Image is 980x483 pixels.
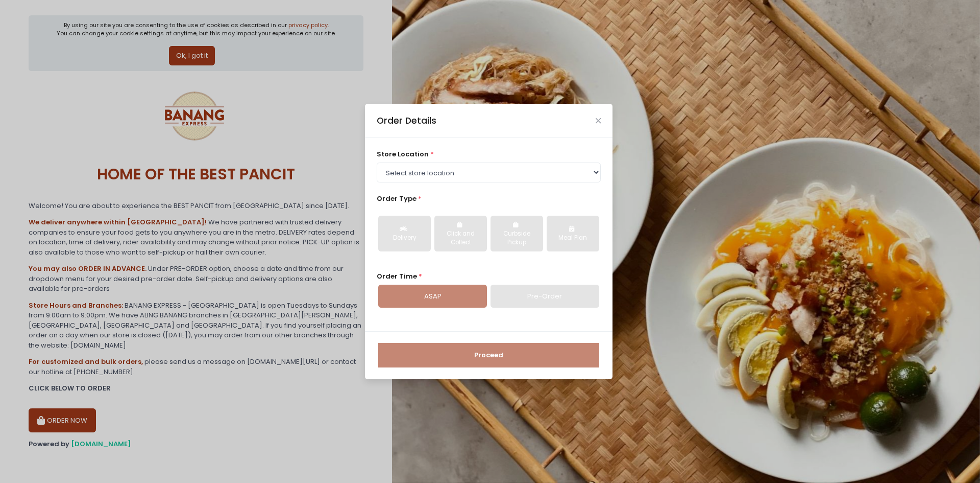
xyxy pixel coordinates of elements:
[378,216,431,251] button: Delivery
[596,118,601,123] button: Close
[442,229,480,247] div: Click and Collect
[378,343,599,367] button: Proceed
[377,194,416,203] span: Order Type
[385,234,424,243] div: Delivery
[554,234,592,243] div: Meal Plan
[434,216,487,251] button: Click and Collect
[547,216,599,251] button: Meal Plan
[377,271,417,281] span: Order Time
[491,216,543,251] button: Curbside Pickup
[377,149,429,159] span: store location
[498,229,536,247] div: Curbside Pickup
[377,114,436,127] div: Order Details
